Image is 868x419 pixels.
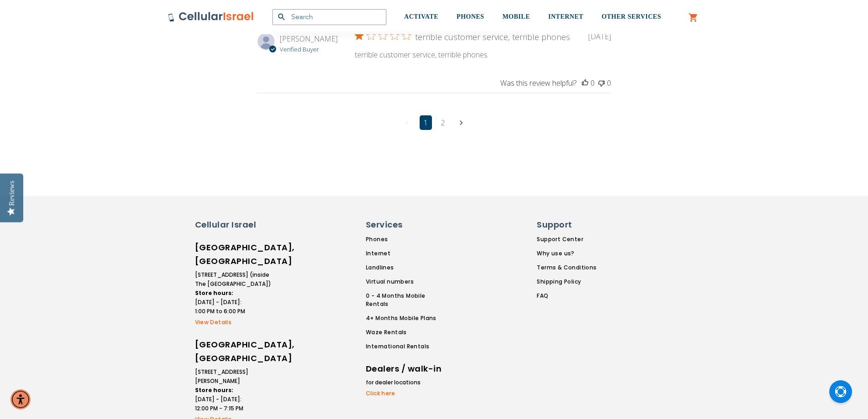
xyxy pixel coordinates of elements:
[366,235,449,243] a: Phones
[437,115,449,130] a: Navigate to page 2 of comments
[537,292,596,300] a: FAQ
[366,264,449,272] a: Landlines
[195,386,233,394] strong: Store hours:
[8,181,16,206] div: Reviews
[168,11,254,22] img: Cellular Israel Logo
[582,78,588,88] button: This review was helpful
[601,13,661,20] span: OTHER SERVICES
[548,13,583,20] span: INTERNET
[366,292,449,308] a: 0 - 4 Months Mobile Rentals
[537,235,596,243] a: Support Center
[598,78,605,88] button: This review was not helpful
[195,241,272,268] h6: [GEOGRAPHIC_DATA], [GEOGRAPHIC_DATA]
[366,342,449,351] a: International Rentals
[366,389,443,398] a: Click here
[457,13,484,20] span: PHONES
[537,249,596,258] a: Why use us?
[195,338,272,365] h6: [GEOGRAPHIC_DATA], [GEOGRAPHIC_DATA]
[366,249,449,258] a: Internet
[195,318,272,326] a: View Details
[355,31,411,40] div: 1 out of 5 stars
[607,78,611,88] div: 0
[257,113,611,132] nav: Reviews pagination
[500,78,576,88] div: Was this review helpful?
[588,31,611,41] div: [DATE]
[280,34,338,44] span: Moshe L.
[404,13,438,20] span: ACTIVATE
[366,328,449,336] a: Waze Rentals
[195,219,272,231] h6: Cellular Israel
[280,45,319,53] span: Verified Buyer
[415,31,570,42] strong: terrible customer service, terrible phones
[366,278,449,286] a: Virtual numbers
[366,378,443,387] li: for dealer locations
[401,115,413,130] a: Navigate to previous page
[195,270,272,316] li: [STREET_ADDRESS] (inside The [GEOGRAPHIC_DATA]) [DATE] - [DATE]: 1:00 PM to 6:00 PM
[195,367,272,413] li: [STREET_ADDRESS][PERSON_NAME] [DATE] - [DATE]: 12:00 PM - 7:15 PM
[420,115,432,130] a: Navigate to page 1 of comments
[503,13,530,20] span: MOBILE
[537,264,596,272] a: Terms & Conditions
[537,219,591,231] h6: Support
[272,9,386,25] input: Search
[10,389,31,409] div: Accessibility Menu
[537,278,596,286] a: Shipping Policy
[591,78,595,88] div: 0
[366,219,443,231] h6: Services
[366,362,443,376] h6: Dealers / walk-in
[366,314,449,322] a: 4+ Months Mobile Plans
[195,289,233,297] strong: Store hours:
[456,115,467,130] a: Navigate to next page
